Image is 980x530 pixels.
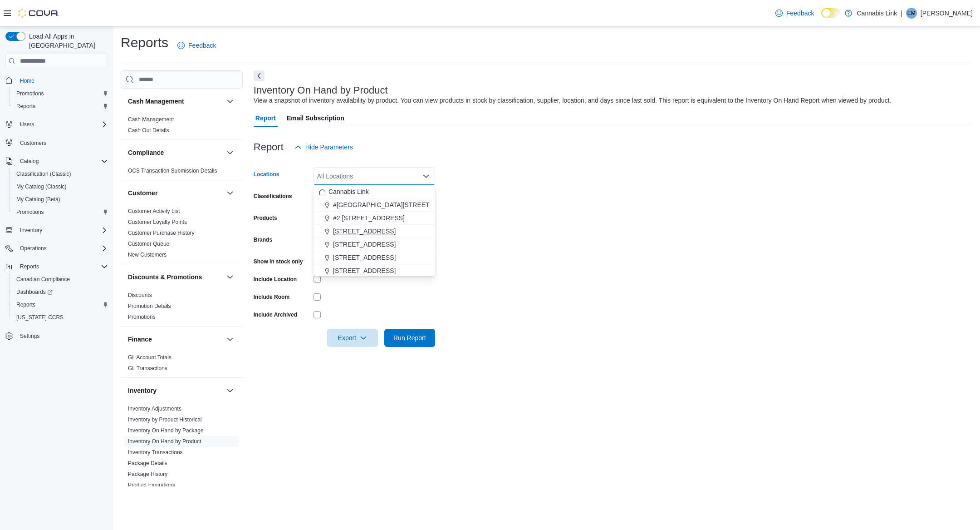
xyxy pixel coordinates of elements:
[314,238,435,251] button: [STREET_ADDRESS]
[16,330,108,342] span: Settings
[225,385,235,396] button: Inventory
[128,365,167,372] span: GL Transactions
[333,200,465,209] span: #[GEOGRAPHIC_DATA][STREET_ADDRESS]
[13,207,48,218] a: Promotions
[254,236,272,243] label: Brands
[13,274,73,285] a: Canadian Compliance
[13,312,108,323] span: Washington CCRS
[128,219,187,225] a: Customer Loyalty Points
[9,168,112,180] button: Classification (Classic)
[9,286,112,298] a: Dashboards
[128,127,169,134] span: Cash Out Details
[188,41,216,50] span: Feedback
[328,187,369,196] span: Cannabis Link
[128,272,223,282] button: Discounts & Promotions
[128,252,167,258] a: New Customers
[121,206,243,264] div: Customer
[13,88,108,99] span: Promotions
[16,276,70,283] span: Canadian Compliance
[314,185,435,198] button: Cannabis Link
[128,406,181,412] a: Inventory Adjustments
[128,148,164,157] h3: Compliance
[128,427,204,434] a: Inventory On Hand by Package
[128,416,202,423] a: Inventory by Product Historical
[291,138,357,156] button: Hide Parameters
[128,167,217,174] span: OCS Transaction Submission Details
[16,90,44,97] span: Promotions
[16,138,50,149] a: Customers
[20,77,34,84] span: Home
[13,287,56,297] a: Dashboards
[13,287,108,297] span: Dashboards
[9,206,112,218] button: Promotions
[20,332,39,340] span: Settings
[16,183,67,190] span: My Catalog (Classic)
[128,314,156,320] a: Promotions
[128,208,180,214] a: Customer Activity List
[16,261,43,272] button: Reports
[13,181,70,192] a: My Catalog (Classic)
[13,194,108,205] span: My Catalog (Beta)
[121,165,243,180] div: Compliance
[128,97,184,106] h3: Cash Management
[327,329,378,347] button: Export
[25,32,108,50] span: Load All Apps in [GEOGRAPHIC_DATA]
[128,438,201,445] a: Inventory On Hand by Product
[128,188,157,198] h3: Customer
[16,208,44,216] span: Promotions
[13,312,67,323] a: [US_STATE] CCRS
[225,96,235,107] button: Cash Management
[5,70,108,366] nav: Complex example
[128,188,223,198] button: Customer
[772,4,818,22] a: Feedback
[384,329,435,347] button: Run Report
[9,100,112,113] button: Reports
[13,101,39,112] a: Reports
[128,148,223,157] button: Compliance
[121,352,243,377] div: Finance
[16,170,71,178] span: Classification (Classic)
[128,416,202,423] span: Inventory by Product Historical
[128,449,183,456] a: Inventory Transactions
[254,276,297,283] label: Include Location
[128,230,195,236] a: Customer Purchase History
[128,127,169,134] a: Cash Out Details
[16,243,50,254] button: Operations
[13,168,108,179] span: Classification (Classic)
[20,263,39,270] span: Reports
[255,109,276,127] span: Report
[333,253,396,262] span: [STREET_ADDRESS]
[2,155,112,168] button: Catalog
[128,97,223,106] button: Cash Management
[16,314,64,321] span: [US_STATE] CCRS
[20,227,42,234] span: Inventory
[9,87,112,100] button: Promotions
[18,9,59,18] img: Cova
[128,302,171,310] span: Promotion Details
[128,386,157,395] h3: Inventory
[254,293,289,301] label: Include Room
[128,438,201,445] span: Inventory On Hand by Product
[16,103,35,110] span: Reports
[314,198,435,212] button: #[GEOGRAPHIC_DATA][STREET_ADDRESS]
[9,311,112,324] button: [US_STATE] CCRS
[314,225,435,238] button: [STREET_ADDRESS]
[121,114,243,139] div: Cash Management
[128,292,152,298] a: Discounts
[2,260,112,273] button: Reports
[121,290,243,326] div: Discounts & Promotions
[2,329,112,342] button: Settings
[128,482,175,488] a: Product Expirations
[16,261,108,272] span: Reports
[128,471,167,478] span: Package History
[906,8,917,19] div: Eric Moores
[907,8,916,19] span: EM
[128,168,217,174] a: OCS Transaction Submission Details
[9,193,112,206] button: My Catalog (Beta)
[16,156,108,167] span: Catalog
[9,273,112,286] button: Canadian Compliance
[16,331,43,342] a: Settings
[2,224,112,237] button: Inventory
[128,241,169,247] a: Customer Queue
[2,136,112,149] button: Customers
